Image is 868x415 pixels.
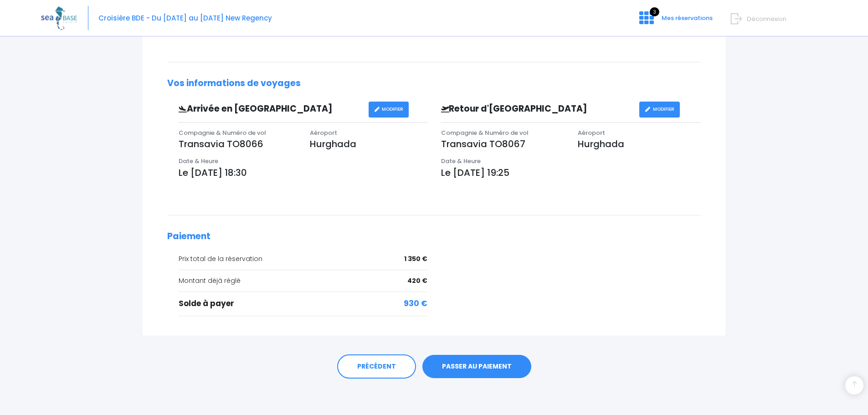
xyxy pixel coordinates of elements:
p: Hurghada [310,137,427,151]
div: Prix total de la réservation [179,254,427,264]
span: Aéroport [578,128,605,137]
span: 1 350 € [404,254,427,264]
span: Compagnie & Numéro de vol [441,128,529,137]
span: Déconnexion [747,15,786,23]
span: Croisière BDE - Du [DATE] au [DATE] New Regency [98,13,272,23]
p: Le [DATE] 19:25 [441,166,701,179]
div: Solde à payer [179,298,427,310]
span: Mes réservations [662,14,713,22]
span: 3 [650,7,659,16]
h2: Paiement [167,231,701,242]
span: Date & Heure [441,157,481,165]
a: 3 Mes réservations [632,17,718,26]
span: Compagnie & Numéro de vol [179,128,266,137]
p: Transavia TO8066 [179,137,296,151]
p: Le [DATE] 18:30 [179,166,427,179]
h3: Retour d'[GEOGRAPHIC_DATA] [434,104,639,114]
span: Date & Heure [179,157,218,165]
p: Transavia TO8067 [441,137,564,151]
div: Montant déjà réglé [179,276,427,286]
a: PRÉCÉDENT [337,354,416,379]
h2: Vos informations de voyages [167,78,701,89]
a: MODIFIER [369,102,409,118]
a: MODIFIER [639,102,680,118]
h3: Arrivée en [GEOGRAPHIC_DATA] [172,104,369,114]
p: Hurghada [578,137,701,151]
span: 930 € [404,298,427,310]
a: PASSER AU PAIEMENT [422,355,531,379]
span: Aéroport [310,128,337,137]
span: 420 € [407,276,427,286]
